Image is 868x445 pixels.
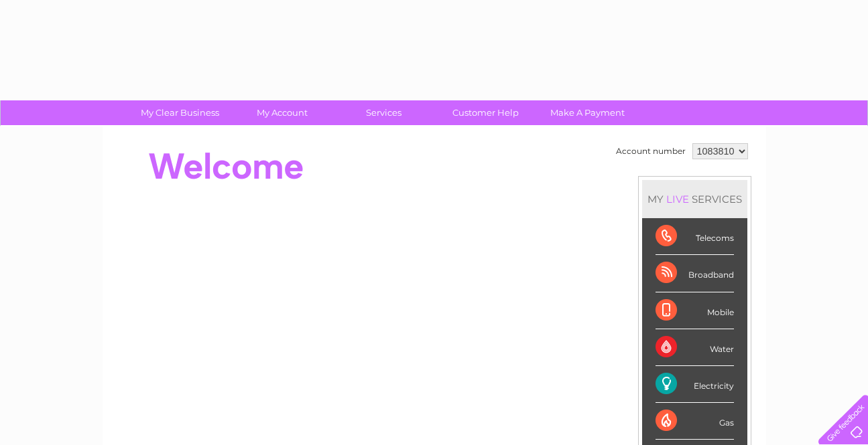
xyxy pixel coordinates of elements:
[430,100,541,125] a: Customer Help
[656,329,734,366] div: Water
[642,180,747,218] div: MY SERVICES
[328,100,439,125] a: Services
[656,403,734,440] div: Gas
[532,100,643,125] a: Make A Payment
[125,100,235,125] a: My Clear Business
[227,100,337,125] a: My Account
[656,255,734,292] div: Broadband
[656,218,734,255] div: Telecoms
[664,193,692,205] div: LIVE
[613,140,689,163] td: Account number
[656,292,734,329] div: Mobile
[656,366,734,403] div: Electricity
